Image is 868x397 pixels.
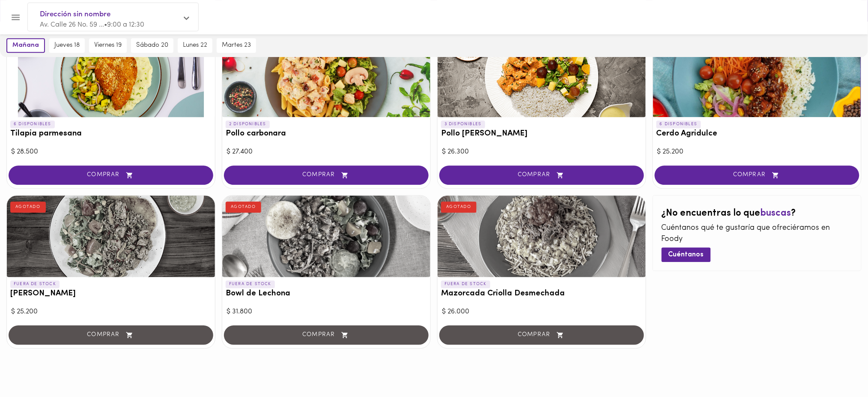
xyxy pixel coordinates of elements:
[441,289,642,298] h3: Mazorcada Criolla Desmechada
[442,307,641,317] div: $ 26.000
[226,129,427,138] h3: Pollo carbonara
[441,129,642,138] h3: Pollo [PERSON_NAME]
[5,7,26,28] button: Menu
[7,36,215,117] div: Tilapia parmesana
[227,307,426,317] div: $ 31.800
[40,9,178,20] span: Dirección sin nombre
[662,223,853,245] p: Cuéntanos qué te gustaría que ofreciéramos en Foody
[131,38,173,53] button: sábado 20
[441,120,485,128] p: 3 DISPONIBLES
[761,208,791,218] span: buscas
[450,171,633,179] span: COMPRAR
[54,42,80,49] span: jueves 18
[224,165,429,185] button: COMPRAR
[49,38,85,53] button: jueves 18
[6,38,45,53] button: mañana
[19,171,203,179] span: COMPRAR
[94,42,122,49] span: viernes 19
[438,195,646,277] div: Mazorcada Criolla Desmechada
[136,42,168,49] span: sábado 20
[438,36,646,117] div: Pollo Tikka Massala
[226,120,270,128] p: 2 DISPONIBLES
[7,195,215,277] div: Arroz chaufa
[668,251,704,259] span: Cuéntanos
[10,202,46,213] div: AGOTADO
[40,21,144,28] span: Av. Calle 26 No. 59 ... • 9:00 a 12:30
[11,307,211,317] div: $ 25.200
[9,165,213,185] button: COMPRAR
[227,147,426,157] div: $ 27.400
[441,280,490,288] p: FUERA DE STOCK
[662,208,853,219] h2: ¿No encuentras lo que ?
[439,165,644,185] button: COMPRAR
[653,36,861,117] div: Cerdo Agridulce
[441,202,477,213] div: AGOTADO
[226,202,261,213] div: AGOTADO
[10,129,212,138] h3: Tilapia parmesana
[222,42,251,49] span: martes 23
[10,120,55,128] p: 6 DISPONIBLES
[89,38,127,53] button: viernes 19
[222,36,430,117] div: Pollo carbonara
[226,289,427,298] h3: Bowl de Lechona
[662,247,711,262] button: Cuéntanos
[442,147,641,157] div: $ 26.300
[665,171,849,179] span: COMPRAR
[217,38,256,53] button: martes 23
[183,42,207,49] span: lunes 22
[222,195,430,277] div: Bowl de Lechona
[226,280,275,288] p: FUERA DE STOCK
[10,280,60,288] p: FUERA DE STOCK
[11,147,211,157] div: $ 28.500
[235,171,418,179] span: COMPRAR
[657,147,857,157] div: $ 25.200
[178,38,212,53] button: lunes 22
[818,347,859,388] iframe: Messagebird Livechat Widget
[656,120,701,128] p: 6 DISPONIBLES
[10,289,212,298] h3: [PERSON_NAME]
[655,165,859,185] button: COMPRAR
[656,129,858,138] h3: Cerdo Agridulce
[12,42,39,49] span: mañana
